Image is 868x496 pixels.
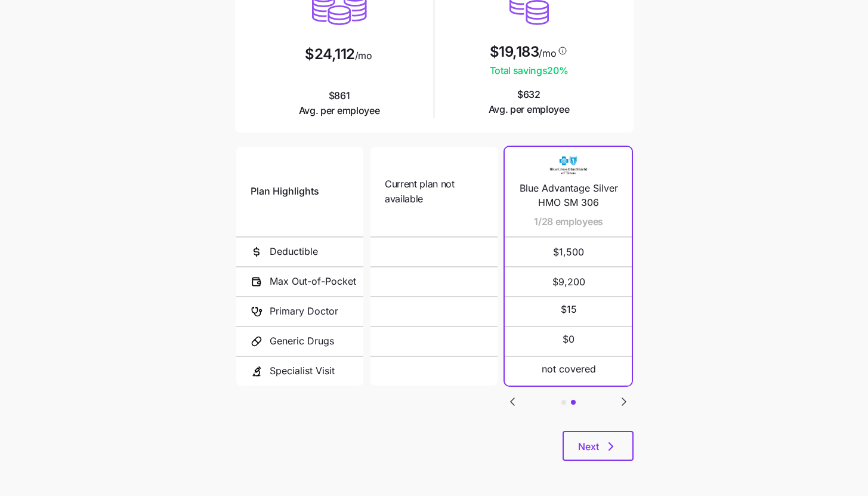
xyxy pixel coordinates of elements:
[545,154,592,177] img: Carrier
[489,102,570,117] span: Avg. per employee
[617,395,631,409] svg: Go to next slide
[355,51,372,60] span: /mo
[534,214,603,229] span: 1/28 employees
[299,88,380,118] span: $861
[490,63,569,78] span: Total savings 20 %
[519,238,617,266] span: $1,500
[563,431,634,461] button: Next
[251,184,319,199] span: Plan Highlights
[616,394,632,409] button: Go to next slide
[299,103,380,118] span: Avg. per employee
[305,47,355,61] span: $24,112
[270,334,334,349] span: Generic Drugs
[505,395,520,409] svg: Go to previous slide
[270,304,338,319] span: Primary Doctor
[270,363,335,378] span: Specialist Visit
[270,244,318,259] span: Deductible
[519,267,617,296] span: $9,200
[519,181,617,211] span: Blue Advantage Silver HMO SM 306
[539,48,556,58] span: /mo
[563,332,574,347] span: $0
[385,177,483,207] span: Current plan not available
[578,439,599,454] span: Next
[505,394,520,409] button: Go to previous slide
[490,45,539,59] span: $19,183
[270,274,356,289] span: Max Out-of-Pocket
[489,87,570,117] span: $632
[542,362,596,377] span: not covered
[561,302,577,317] span: $15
